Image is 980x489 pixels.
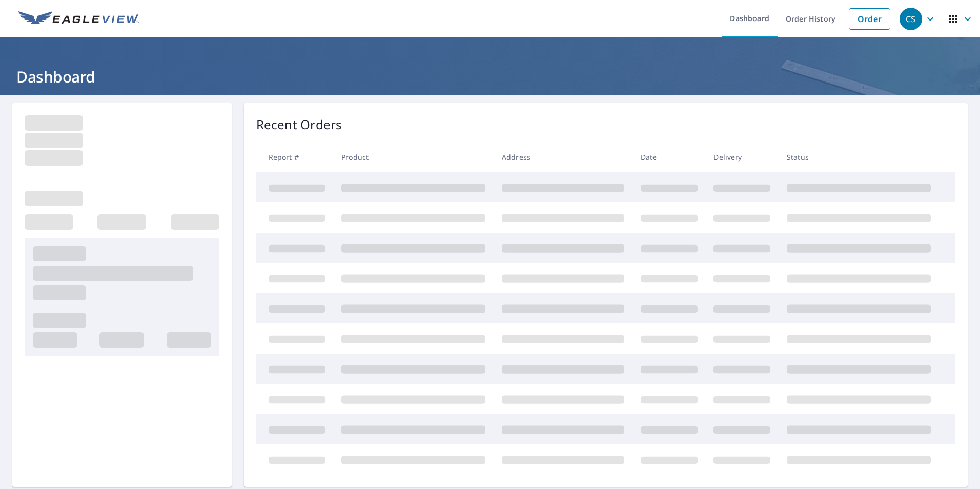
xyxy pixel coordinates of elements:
th: Report # [256,142,334,172]
th: Product [333,142,494,172]
h1: Dashboard [12,66,968,87]
th: Status [779,142,939,172]
div: CS [900,8,922,30]
a: Order [849,8,890,30]
th: Address [494,142,632,172]
th: Delivery [705,142,779,172]
p: Recent Orders [256,115,342,134]
th: Date [632,142,706,172]
img: EV Logo [18,11,139,27]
